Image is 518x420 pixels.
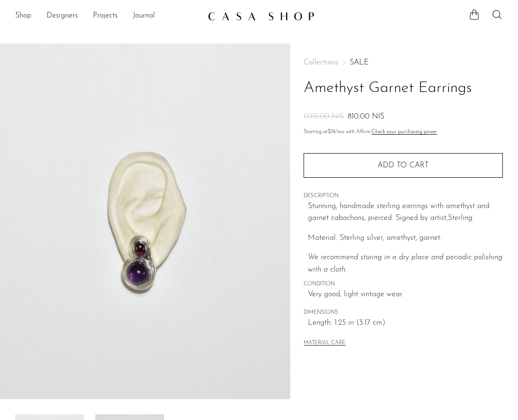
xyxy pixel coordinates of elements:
[448,214,474,222] em: Sterling.
[378,161,429,170] span: Add to cart
[304,192,503,201] span: DESCRIPTION
[308,201,503,225] p: Stunning, handmade sterling earrings with amethyst and garnet cabochons, pierced. Signed by artist,
[304,128,503,137] p: Starting at /mo with Affirm.
[304,153,503,178] button: Add to cart
[304,113,344,120] span: 1,012.00 NIS
[304,59,503,66] nav: Breadcrumbs
[304,340,345,347] button: MATERIAL CARE
[308,232,503,245] p: Material: Sterling silver, amethyst, garnet.
[304,59,338,66] span: Collections
[308,317,503,329] span: Length: 1.25 in (3.17 cm)
[371,129,437,135] a: Check your purchasing power - Learn more about Affirm Financing (opens in modal)
[328,129,335,135] span: $74
[308,254,502,274] i: We recommend storing in a dry place and periodic polishing with a cloth.
[308,289,503,301] span: Very good; light vintage wear.
[304,280,503,289] span: CONDITION
[46,10,78,22] a: Designers
[133,10,155,22] a: Journal
[15,8,200,24] nav: Desktop navigation
[348,113,384,120] span: 810.00 NIS
[304,76,503,100] h1: Amethyst Garnet Earrings
[15,10,31,22] a: Shop
[304,309,503,317] span: DIMENSIONS
[15,8,200,24] ul: NEW HEADER MENU
[93,10,118,22] a: Projects
[350,59,369,66] a: SALE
